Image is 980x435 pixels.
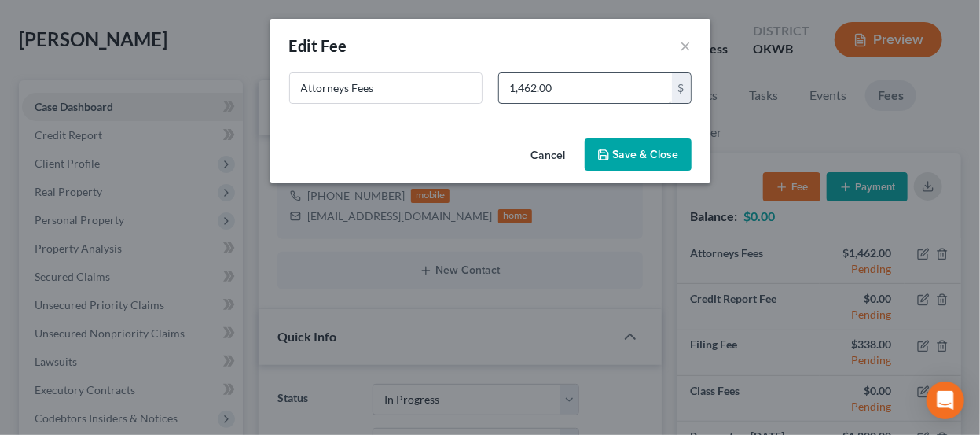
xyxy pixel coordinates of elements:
button: Cancel [519,140,578,171]
input: 0.00 [499,73,672,103]
button: Save & Close [585,138,692,171]
input: Describe... [290,73,482,103]
button: × [681,36,692,55]
span: Edit Fee [289,36,347,55]
div: $ [672,73,691,103]
div: Open Intercom Messenger [927,382,964,419]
